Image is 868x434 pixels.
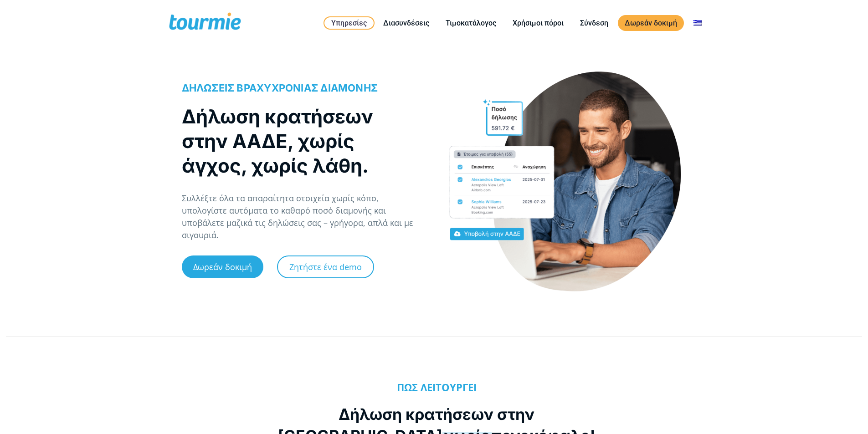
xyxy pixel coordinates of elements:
[182,255,263,278] a: Δωρεάν δοκιμή
[439,17,503,29] a: Τιμοκατάλογος
[573,17,615,29] a: Σύνδεση
[618,15,684,31] a: Δωρεάν δοκιμή
[277,255,374,278] a: Ζητήστε ένα demo
[376,17,436,29] a: Διασυνδέσεις
[182,104,416,178] h1: Δήλωση κρατήσεων στην ΑΑΔΕ, χωρίς άγχος, χωρίς λάθη.
[397,380,477,394] b: ΠΩΣ ΛΕΙΤΟΥΡΓΕΙ
[324,16,375,30] a: Υπηρεσίες
[506,17,570,29] a: Χρήσιμοι πόροι
[182,82,378,94] span: ΔΗΛΩΣΕΙΣ ΒΡΑΧΥΧΡΟΝΙΑΣ ΔΙΑΜΟΝΗΣ
[182,192,425,241] p: Συλλέξτε όλα τα απαραίτητα στοιχεία χωρίς κόπο, υπολογίστε αυτόματα το καθαρό ποσό διαμονής και υ...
